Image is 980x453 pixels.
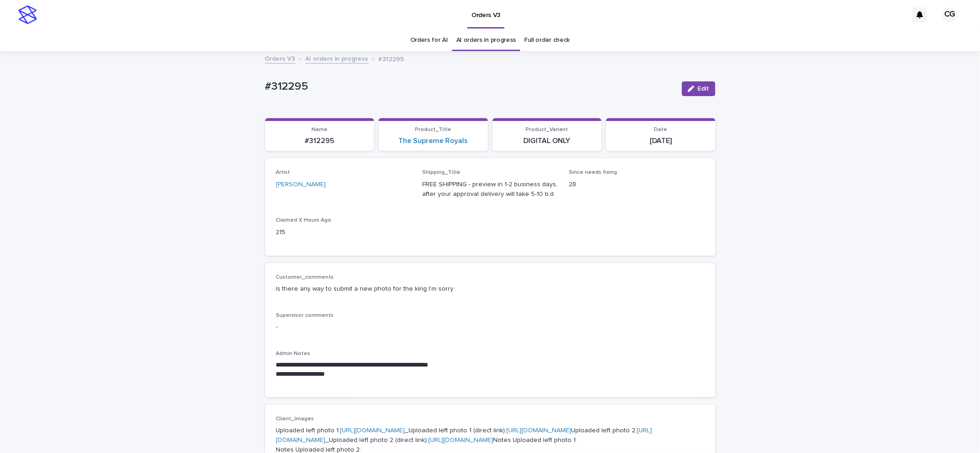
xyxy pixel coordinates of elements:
[422,180,558,199] p: FREE SHIPPING - preview in 1-2 business days, after your approval delivery will take 5-10 b.d.
[569,170,617,175] span: Since needs fixing
[276,275,334,280] span: Customer_comments
[18,6,37,24] img: stacker-logo-s-only.png
[456,29,516,51] a: AI orders in progress
[612,137,710,145] p: [DATE]
[942,7,957,22] div: CG
[410,29,448,51] a: Orders for AI
[524,29,570,51] a: Full order check
[507,427,572,434] a: [URL][DOMAIN_NAME]
[429,437,493,443] a: [URL][DOMAIN_NAME]
[498,137,596,145] p: DIGITAL ONLY
[340,427,405,434] a: [URL][DOMAIN_NAME]
[422,170,460,175] span: Shipping_Title
[276,228,412,237] p: 215
[276,284,704,294] p: Is there any way to submit a new photo for the king I’m sorry
[276,322,704,332] p: -
[682,81,715,96] button: Edit
[526,127,568,132] span: Product_Variant
[276,416,314,422] span: Client_Images
[698,86,709,92] span: Edit
[265,80,674,93] p: #312295
[312,127,328,132] span: Name
[379,53,404,63] p: #312295
[271,137,369,145] p: #312295
[569,180,704,189] p: 28
[276,170,290,175] span: Artist
[265,53,295,63] a: Orders V3
[276,180,326,189] a: [PERSON_NAME]
[415,127,451,132] span: Product_Title
[276,218,332,223] span: Claimed X Hours Ago
[276,351,311,356] span: Admin Notes
[276,313,334,318] span: Supervisor comments
[398,137,468,145] a: The Supreme Royals
[306,53,368,63] a: AI orders in progress
[654,127,667,132] span: Date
